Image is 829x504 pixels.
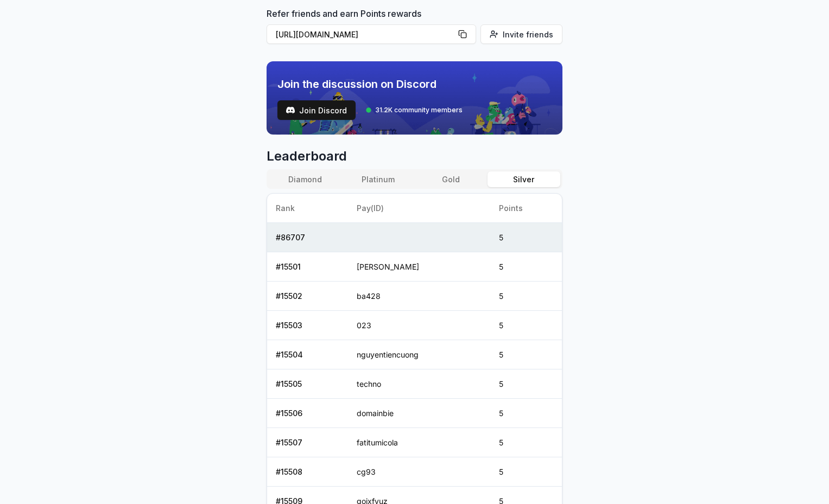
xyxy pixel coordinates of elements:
[267,311,348,340] td: # 15503
[277,76,463,92] span: Join the discussion on Discord
[415,171,488,187] button: Gold
[490,223,562,252] td: 5
[286,106,295,114] img: test
[267,61,562,135] img: discord_banner
[348,457,490,487] td: cg93
[267,252,348,282] td: # 15501
[348,340,490,369] td: nguyentiencuong
[490,311,562,340] td: 5
[267,24,476,44] button: [URL][DOMAIN_NAME]
[267,282,348,311] td: # 15502
[490,369,562,399] td: 5
[490,194,562,223] th: Points
[267,223,348,252] td: # 86707
[348,369,490,399] td: techno
[299,105,347,116] span: Join Discord
[488,171,560,187] button: Silver
[480,24,562,44] button: Invite friends
[490,252,562,282] td: 5
[267,148,562,165] span: Leaderboard
[490,399,562,428] td: 5
[267,7,562,48] div: Refer friends and earn Points rewards
[348,194,490,223] th: Pay(ID)
[267,340,348,369] td: # 15504
[348,399,490,428] td: domainbie
[269,171,341,187] button: Diamond
[348,428,490,457] td: fatitumicola
[490,282,562,311] td: 5
[267,399,348,428] td: # 15506
[267,194,348,223] th: Rank
[503,29,553,40] span: Invite friends
[348,311,490,340] td: 023
[490,457,562,487] td: 5
[490,340,562,369] td: 5
[267,457,348,487] td: # 15508
[348,252,490,282] td: [PERSON_NAME]
[277,100,356,120] button: Join Discord
[375,106,463,114] span: 31.2K community members
[490,428,562,457] td: 5
[277,100,356,120] a: testJoin Discord
[348,282,490,311] td: ba428
[341,171,414,187] button: Platinum
[267,428,348,457] td: # 15507
[267,369,348,399] td: # 15505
